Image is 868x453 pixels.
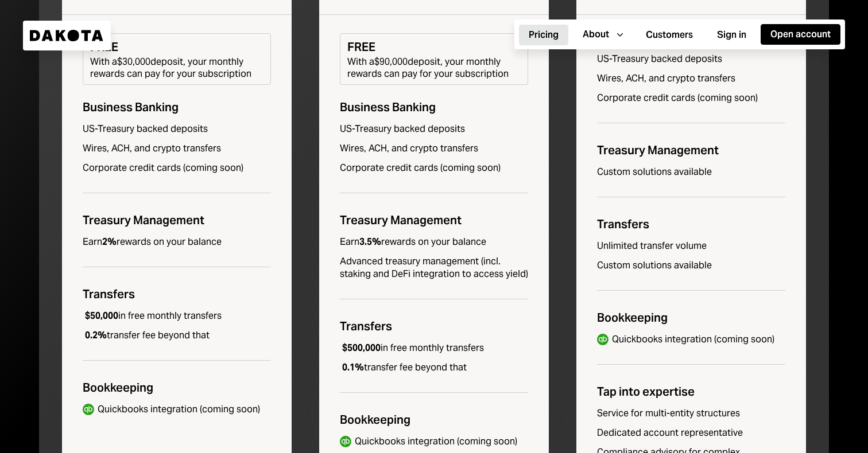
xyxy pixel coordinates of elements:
[342,342,381,354] b: $500,000
[597,240,785,252] div: Unlimited transfer volume
[340,342,484,354] div: in free monthly transfers
[342,361,364,373] b: 0.1%
[597,309,785,326] div: Bookkeeping
[83,286,271,303] div: Transfers
[359,236,381,248] b: 3.5%
[519,25,568,45] button: Pricing
[583,28,609,41] div: About
[90,38,263,56] div: FREE
[636,25,703,45] button: Customers
[83,379,271,396] div: Bookkeeping
[707,25,756,45] button: Sign in
[340,99,528,116] div: Business Banking
[83,99,271,116] div: Business Banking
[519,24,568,46] a: Pricing
[85,329,107,341] b: 0.2%
[340,236,486,248] div: Earn rewards on your balance
[597,142,785,159] div: Treasury Management
[340,162,528,174] div: Corporate credit cards (coming soon)
[355,435,517,448] div: Quickbooks integration (coming soon)
[90,56,263,80] div: With a $30,000 deposit, your monthly rewards can pay for your subscription
[347,56,521,80] div: With a $90,000 deposit, your monthly rewards can pay for your subscription
[340,142,528,155] div: Wires, ACH, and crypto transfers
[340,255,528,280] div: Advanced treasury management (incl. staking and DeFi integration to access yield)
[340,411,528,428] div: Bookkeeping
[83,162,271,174] div: Corporate credit cards (coming soon)
[597,216,785,233] div: Transfers
[340,361,467,374] div: transfer fee beyond that
[636,24,703,46] a: Customers
[102,236,117,248] b: 2%
[83,212,271,229] div: Treasury Management
[573,24,631,45] button: About
[707,24,756,46] a: Sign in
[83,142,271,155] div: Wires, ACH, and crypto transfers
[340,123,528,135] div: US-Treasury backed deposits
[347,38,521,56] div: FREE
[612,333,774,346] div: Quickbooks integration (coming soon)
[597,72,785,85] div: Wires, ACH, and crypto transfers
[597,383,785,400] div: Tap into expertise
[98,403,260,416] div: Quickbooks integration (coming soon)
[83,123,271,135] div: US-Treasury backed deposits
[597,407,785,420] div: Service for multi-entity structures
[597,259,785,272] div: Custom solutions available
[85,310,118,322] b: $50,000
[597,92,785,104] div: Corporate credit cards (coming soon)
[761,24,840,45] button: Open account
[83,236,222,248] div: Earn rewards on your balance
[83,310,222,322] div: in free monthly transfers
[597,53,785,65] div: US-Treasury backed deposits
[340,318,528,335] div: Transfers
[83,329,210,342] div: transfer fee beyond that
[340,212,528,229] div: Treasury Management
[597,166,785,178] div: Custom solutions available
[597,427,785,439] div: Dedicated account representative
